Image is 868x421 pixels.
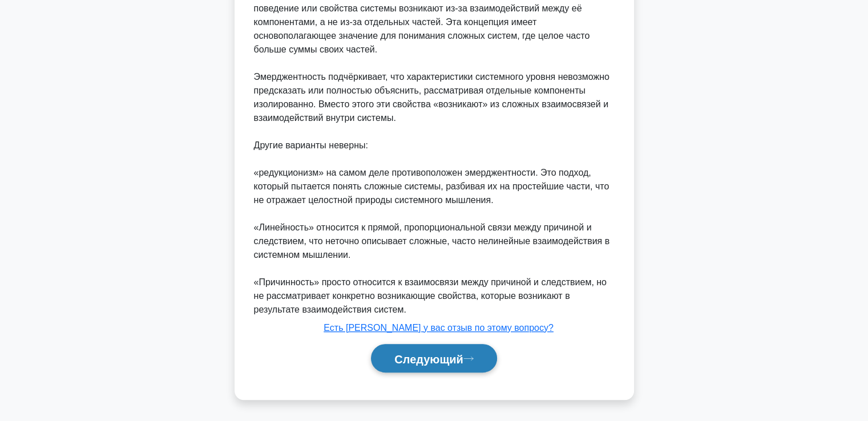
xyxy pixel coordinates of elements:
font: «Линейность» относится к прямой, пропорциональной связи между причиной и следствием, что неточно ... [254,222,610,260]
font: Эмерджентность подчёркивает, что характеристики системного уровня невозможно предсказать или полн... [254,72,609,123]
font: Другие варианты неверны: [254,140,368,150]
font: «Причинность» просто относится к взаимосвязи между причиной и следствием, но не рассматривает кон... [254,277,607,314]
font: Следующий [394,353,463,365]
font: «редукционизм» на самом деле противоположен эмерджентности. Это подход, который пытается понять с... [254,168,609,205]
a: Есть [PERSON_NAME] у вас отзыв по этому вопросу? [324,323,553,333]
button: Следующий [371,344,497,373]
